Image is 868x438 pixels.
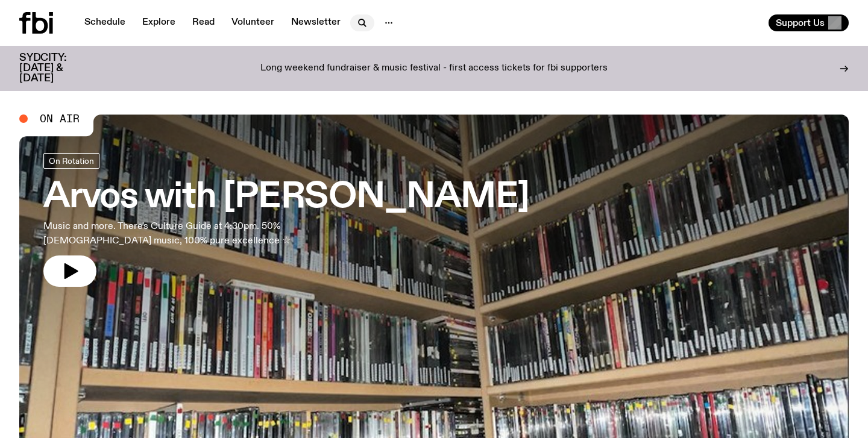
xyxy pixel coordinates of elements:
a: Volunteer [224,14,281,31]
h3: SYDCITY: [DATE] & [DATE] [19,53,96,84]
a: Schedule [77,14,133,31]
a: Explore [135,14,183,31]
a: Read [185,14,222,31]
span: Support Us [776,17,825,28]
p: Long weekend fundraiser & music festival - first access tickets for fbi supporters [260,63,608,74]
button: Support Us [769,14,849,31]
span: On Air [40,113,80,124]
span: On Rotation [49,156,94,165]
a: Arvos with [PERSON_NAME]Music and more. There's Culture Guide at 4:30pm. 50% [DEMOGRAPHIC_DATA] m... [43,153,529,287]
a: On Rotation [43,153,99,169]
p: Music and more. There's Culture Guide at 4:30pm. 50% [DEMOGRAPHIC_DATA] music, 100% pure excellen... [43,219,352,248]
a: Newsletter [284,14,348,31]
h3: Arvos with [PERSON_NAME] [43,181,529,214]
